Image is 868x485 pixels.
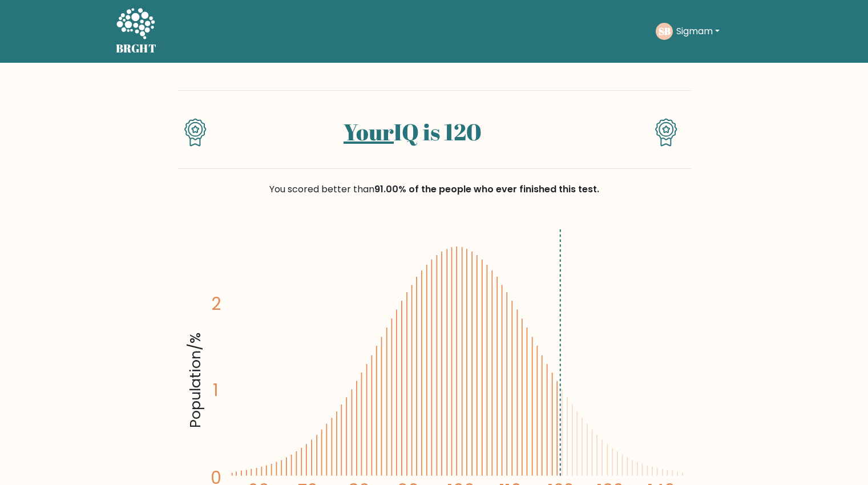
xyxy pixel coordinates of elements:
[344,116,394,147] a: Your
[227,118,598,145] h1: IQ is 120
[116,42,157,55] h5: BRGHT
[673,24,723,39] button: Sigmam
[374,183,599,196] span: 91.00% of the people who ever finished this test.
[211,292,221,316] tspan: 2
[116,5,157,58] a: BRGHT
[177,183,691,196] div: You scored better than
[185,333,205,429] tspan: Population/%
[213,379,219,402] tspan: 1
[658,25,670,38] text: SB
